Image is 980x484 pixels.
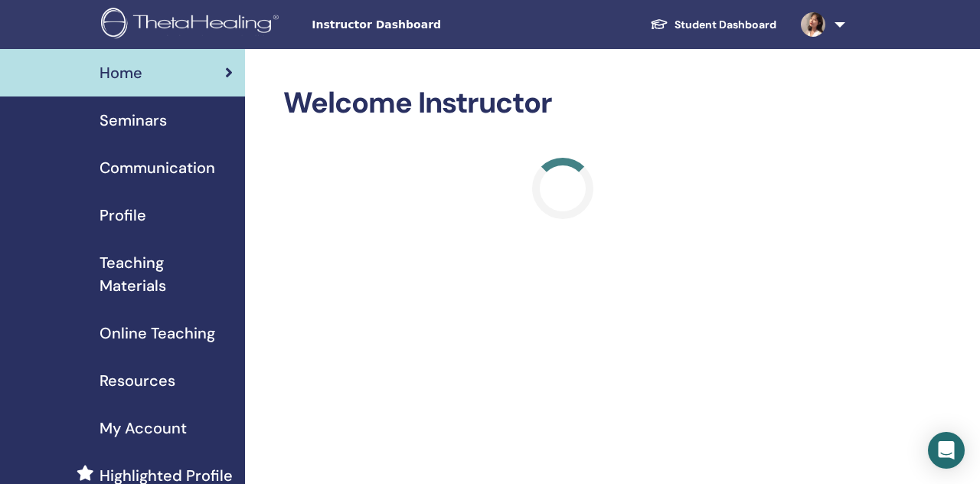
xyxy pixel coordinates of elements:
[100,369,175,392] span: Resources
[283,86,842,121] h2: Welcome Instructor
[100,251,233,297] span: Teaching Materials
[100,322,215,345] span: Online Teaching
[100,417,187,440] span: My Account
[101,8,284,42] img: logo.png
[100,61,142,84] span: Home
[638,11,789,39] a: Student Dashboard
[928,432,965,469] div: Open Intercom Messenger
[100,109,167,132] span: Seminars
[801,12,825,37] img: default.jpg
[100,204,146,227] span: Profile
[312,17,541,33] span: Instructor Dashboard
[100,156,215,179] span: Communication
[650,18,668,31] img: graduation-cap-white.svg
